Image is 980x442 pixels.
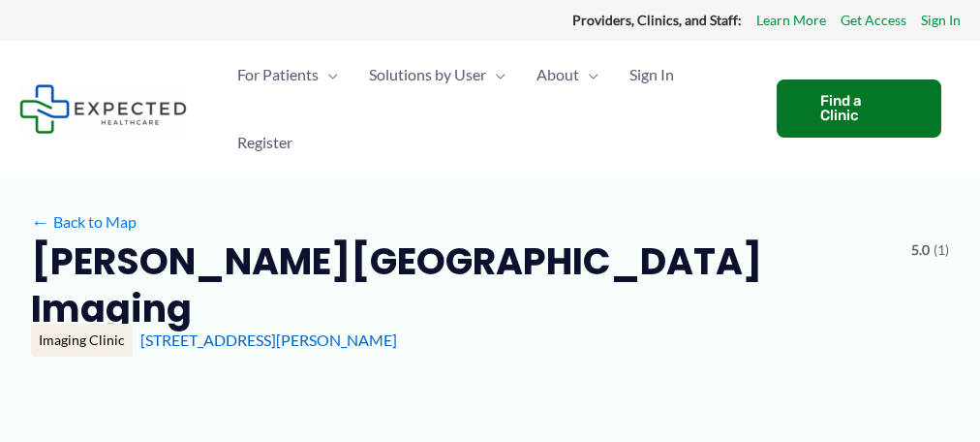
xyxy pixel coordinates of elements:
h2: [PERSON_NAME][GEOGRAPHIC_DATA] Imaging [31,237,896,333]
span: For Patients [237,41,319,109]
span: Register [237,109,292,176]
span: Menu Toggle [579,41,598,109]
span: ← [31,212,49,231]
a: Get Access [841,8,906,33]
a: [STREET_ADDRESS][PERSON_NAME] [140,331,397,349]
img: Expected Healthcare Logo - side, dark font, small [19,84,187,134]
a: AboutMenu Toggle [521,41,614,109]
a: Solutions by UserMenu Toggle [353,41,521,109]
a: Sign In [921,8,961,33]
a: For PatientsMenu Toggle [222,41,353,109]
span: Sign In [629,41,674,109]
span: Menu Toggle [319,41,338,109]
span: Menu Toggle [486,41,505,109]
strong: Providers, Clinics, and Staff: [572,12,742,28]
span: (1) [934,237,949,263]
a: Learn More [756,8,826,33]
span: About [536,41,579,109]
nav: Primary Site Navigation [222,41,757,176]
div: Imaging Clinic [31,324,133,357]
span: 5.0 [911,237,930,263]
a: Find a Clinic [777,79,941,138]
span: Solutions by User [369,41,486,109]
a: Sign In [614,41,689,109]
a: ←Back to Map [31,207,137,237]
a: Register [222,109,308,176]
